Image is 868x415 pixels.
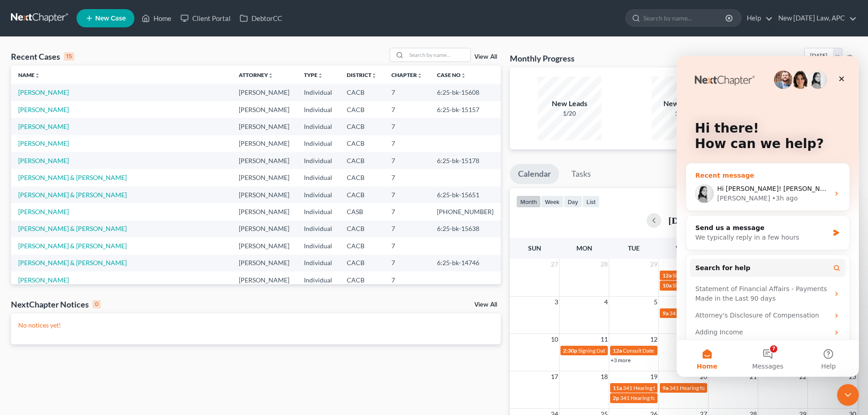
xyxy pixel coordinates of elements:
div: Statement of Financial Affairs - Payments Made in the Last 90 days [13,225,169,251]
td: [PHONE_NUMBER] [430,203,501,220]
div: Statement of Financial Affairs - Payments Made in the Last 90 days [19,228,153,247]
td: CACB [339,186,384,203]
input: Search by name... [406,48,470,61]
span: Signing Date for [PERSON_NAME] [578,347,660,354]
td: CACB [339,101,384,118]
a: [PERSON_NAME] & [PERSON_NAME] [18,191,127,199]
a: Tasks [563,164,599,184]
a: [PERSON_NAME] [18,106,69,113]
span: Home [20,307,41,313]
span: Consult Date for [PERSON_NAME] [623,347,706,354]
td: [PERSON_NAME] [231,272,297,288]
div: New Clients [652,98,715,109]
td: CACB [339,237,384,254]
td: CACB [339,84,384,101]
div: 0 [92,300,101,308]
iframe: Intercom live chat [837,384,859,406]
span: Help [144,307,159,313]
td: [PERSON_NAME] [231,186,297,203]
span: 2p [613,395,619,401]
i: unfold_more [417,73,422,78]
span: 11a [613,384,622,391]
div: 15 [64,52,74,61]
span: 5 [653,297,658,307]
td: 7 [384,237,430,254]
i: unfold_more [318,73,323,78]
div: NextChapter Notices [11,299,101,310]
td: 7 [384,169,430,186]
td: CACB [339,272,384,288]
div: Close [157,15,173,31]
td: [PERSON_NAME] [231,101,297,118]
td: Individual [297,237,339,254]
div: 1/20 [538,109,601,118]
div: 10/10 [652,109,715,118]
td: 7 [384,135,430,152]
button: Help [122,284,182,321]
div: Adding Income [19,272,153,281]
td: 7 [384,203,430,220]
div: We typically reply in a few hours [19,177,152,186]
a: View All [474,302,497,308]
i: unfold_more [461,73,466,78]
span: Hi [PERSON_NAME]! [PERSON_NAME] just got back to me. You should be good to pull reports now. Plea... [41,129,508,136]
a: Nameunfold_more [18,72,40,78]
div: • 3h ago [95,138,121,147]
a: Typeunfold_more [304,72,323,78]
button: Search for help [13,203,169,221]
td: 7 [384,186,430,203]
i: unfold_more [268,73,273,78]
a: [PERSON_NAME] [18,276,69,284]
a: [PERSON_NAME] [18,208,69,215]
span: 29 [649,259,658,270]
td: [PERSON_NAME] [231,135,297,152]
td: 6:25-bk-15178 [430,152,501,169]
td: [PERSON_NAME] [231,118,297,135]
span: 341 Hearing for Chestnut, [PERSON_NAME] [623,384,729,391]
a: [PERSON_NAME] [18,139,69,147]
td: [PERSON_NAME] [231,255,297,272]
td: 6:25-bk-15651 [430,186,501,203]
td: Individual [297,118,339,135]
td: [PERSON_NAME] [231,237,297,254]
td: [PERSON_NAME] [231,203,297,220]
h2: [DATE] [668,215,699,225]
td: CASB [339,203,384,220]
span: Sun [528,244,541,252]
span: Messages [76,307,107,313]
td: 6:25-bk-15608 [430,84,501,101]
td: Individual [297,152,339,169]
span: Tue [628,244,640,252]
span: Signing Date for [PERSON_NAME] [673,272,754,279]
div: Attorney's Disclosure of Compensation [19,255,153,264]
a: Calendar [510,164,559,184]
td: CACB [339,118,384,135]
span: Signing Date for [PERSON_NAME] [673,282,754,289]
td: CACB [339,220,384,237]
a: [PERSON_NAME] [18,123,69,130]
input: Search by name... [643,10,727,26]
td: 7 [384,118,430,135]
a: [PERSON_NAME] [18,88,69,96]
td: Individual [297,135,339,152]
a: Case Nounfold_more [437,72,466,78]
button: list [582,195,600,208]
span: 3 [554,297,559,307]
td: Individual [297,169,339,186]
div: New Leads [538,98,601,109]
button: Messages [61,284,121,321]
div: Adding Income [13,268,169,285]
td: Individual [297,255,339,272]
span: 11 [600,334,609,345]
td: Individual [297,84,339,101]
iframe: Intercom live chat [677,56,859,377]
span: 12a [663,272,672,279]
span: 28 [600,259,609,270]
td: Individual [297,203,339,220]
